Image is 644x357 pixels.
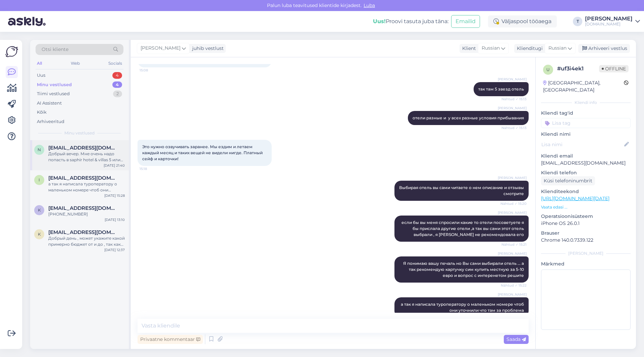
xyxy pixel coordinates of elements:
[541,195,609,201] a: [URL][DOMAIN_NAME][DATE]
[541,160,631,167] p: [EMAIL_ADDRESS][DOMAIN_NAME]
[501,97,527,102] span: Nähtud ✓ 15:13
[401,220,525,237] span: если бы вы меня спросили какие то отели посоветуете я бы прислала другие отели ,а так вы сами это...
[48,211,125,217] div: [PHONE_NUMBER]
[399,185,525,196] span: Выбирая отель вы сами читаете о нем описание и отзывы смотрите
[107,59,123,68] div: Socials
[541,131,631,138] p: Kliendi nimi
[488,15,557,27] div: Väljaspool tööaega
[501,125,527,130] span: Nähtud ✓ 15:13
[478,86,524,92] span: так там 5 звезд отель
[48,229,118,235] span: Kuhhar@mail.ru
[112,72,122,79] div: 4
[373,18,386,24] b: Uus!
[498,210,527,215] span: [PERSON_NAME]
[546,67,550,72] span: u
[500,201,527,206] span: Nähtud ✓ 15:20
[373,17,448,25] div: Proovi tasuta juba täna:
[541,237,631,244] p: Chrome 140.0.7339.122
[501,242,527,247] span: Nähtud ✓ 15:21
[541,118,631,128] input: Lisa tag
[48,181,125,193] div: а так я написала туроператору о маленьком номере чтоб они уточнили что там за проблема
[498,175,527,180] span: [PERSON_NAME]
[39,177,40,182] span: i
[403,261,525,278] span: Я понимаю вашу печаль но Вы сами выбирали отель ... а так рекомендую картучку сим купить местную ...
[190,45,224,52] div: juhib vestlust
[42,46,68,53] span: Otsi kliente
[48,151,125,163] div: Добрый вечер. Мне очень надо попасть в saphir hotel & villas 5 или [DATE]. На 7 дней. Есть ли что...
[541,250,631,256] div: [PERSON_NAME]
[578,44,630,53] div: Arhiveeri vestlus
[37,72,45,79] div: Uus
[541,213,631,220] p: Operatsioonisüsteem
[37,109,47,116] div: Kõik
[506,336,526,342] span: Saada
[112,81,122,88] div: 4
[599,65,629,72] span: Offline
[501,283,527,288] span: Nähtud ✓ 15:22
[38,207,41,213] span: K
[498,77,527,82] span: [PERSON_NAME]
[37,100,62,107] div: AI Assistent
[541,169,631,176] p: Kliendi telefon
[113,91,122,97] div: 2
[48,235,125,247] div: Добрый день , может укажите какой примерно бюджет от и до , так как 5* есть очень разные отели )
[362,2,377,8] span: Luba
[541,220,631,227] p: iPhone OS 26.0.1
[48,145,118,151] span: natalka2@list.ru
[482,45,500,52] span: Russian
[38,147,41,152] span: n
[541,230,631,237] p: Brauser
[64,130,95,136] span: Minu vestlused
[541,204,631,210] p: Vaata edasi ...
[105,217,125,222] div: [DATE] 13:10
[541,100,631,106] div: Kliendi info
[585,16,633,21] div: [PERSON_NAME]
[541,110,631,117] p: Kliendi tag'id
[37,118,64,125] div: Arhiveeritud
[541,141,623,148] input: Lisa nimi
[541,260,631,267] p: Märkmed
[585,21,633,27] div: [DOMAIN_NAME]
[48,205,118,211] span: Kuhhar@mail.ru
[138,335,203,344] div: Privaatne kommentaar
[37,81,72,88] div: Minu vestlused
[413,115,524,120] span: отели разные и у всех разные условия прибывания
[573,17,582,26] div: T
[543,79,624,94] div: [GEOGRAPHIC_DATA], [GEOGRAPHIC_DATA]
[69,59,81,68] div: Web
[5,45,18,58] img: Askly Logo
[557,65,599,73] div: # uf3i4ek1
[541,153,631,160] p: Kliendi email
[104,247,125,252] div: [DATE] 12:37
[451,15,480,28] button: Emailid
[541,188,631,195] p: Klienditeekond
[48,175,118,181] span: info@keyman.re
[140,166,165,171] span: 15:18
[585,16,640,27] a: [PERSON_NAME][DOMAIN_NAME]
[142,144,264,161] span: Это нужно озвучивать заранее. Мы ездим и летаем каждый месяц и таких вещей не видели нигде. Платн...
[498,106,527,111] span: [PERSON_NAME]
[541,176,595,185] div: Küsi telefoninumbrit
[37,91,70,97] div: Tiimi vestlused
[141,45,180,52] span: [PERSON_NAME]
[460,45,476,52] div: Klient
[401,302,525,313] span: а так я написала туроператору о маленьком номере чтоб они уточнили что там за проблема
[36,59,43,68] div: All
[498,251,527,256] span: [PERSON_NAME]
[104,193,125,198] div: [DATE] 15:28
[38,232,41,237] span: K
[140,68,165,73] span: 15:08
[548,45,567,52] span: Russian
[514,45,543,52] div: Klienditugi
[498,292,527,297] span: [PERSON_NAME]
[104,163,125,168] div: [DATE] 21:40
